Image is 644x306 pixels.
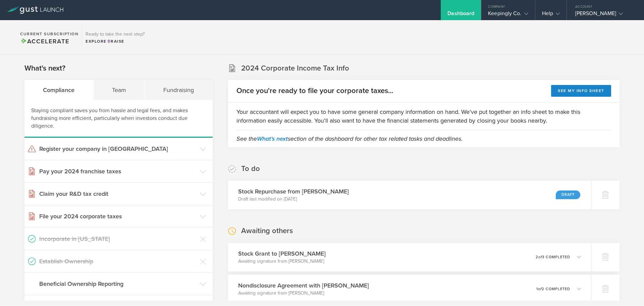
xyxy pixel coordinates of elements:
[20,38,69,45] span: Accelerate
[241,63,349,73] h2: 2024 Corporate Income Tax Info
[236,86,393,96] h2: Once you're ready to file your corporate taxes...
[241,226,293,236] h2: Awaiting others
[238,249,326,258] h3: Stock Grant to [PERSON_NAME]
[238,196,349,203] p: Draft last modified on [DATE]
[238,281,369,290] h3: Nondisclosure Agreement with [PERSON_NAME]
[575,10,632,20] div: [PERSON_NAME]
[536,287,570,291] p: 1 2 completed
[39,257,197,266] h3: Establish Ownership
[542,10,560,20] div: Help
[39,144,197,153] h3: Register your company in [GEOGRAPHIC_DATA]
[538,255,542,259] em: of
[20,32,78,36] h2: Current Subscription
[39,189,197,198] h3: Claim your R&D tax credit
[107,39,124,44] span: Raise
[257,135,288,142] a: What's next
[238,258,326,265] p: Awaiting signature from [PERSON_NAME]
[236,107,611,125] p: Your accountant will expect you to have some general company information on hand. We've put toget...
[86,32,145,37] h3: Ready to take the next step?
[556,190,580,199] div: Draft
[238,187,349,196] h3: Stock Repurchase from [PERSON_NAME]
[24,63,65,73] h2: What's next?
[236,135,463,142] em: See the section of the dashboard for other tax related tasks and deadlines.
[94,80,145,100] div: Team
[24,100,213,138] div: Staying compliant saves you from hassle and legal fees, and makes fundraising more efficient, par...
[24,80,94,100] div: Compliance
[39,234,197,243] h3: Incorporate in [US_STATE]
[551,85,611,97] button: See my info sheet
[538,287,542,291] em: of
[488,10,528,20] div: Keepingly Co.
[82,27,148,48] div: Ready to take the next step?ExploreRaise
[39,167,197,176] h3: Pay your 2024 franchise taxes
[228,181,591,209] div: Stock Repurchase from [PERSON_NAME]Draft last modified on [DATE]Draft
[86,38,145,44] div: Explore
[238,290,369,297] p: Awaiting signature from [PERSON_NAME]
[39,279,197,288] h3: Beneficial Ownership Reporting
[145,80,213,100] div: Fundraising
[447,10,474,20] div: Dashboard
[241,164,260,174] h2: To do
[536,255,570,259] p: 2 3 completed
[39,212,197,221] h3: File your 2024 corporate taxes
